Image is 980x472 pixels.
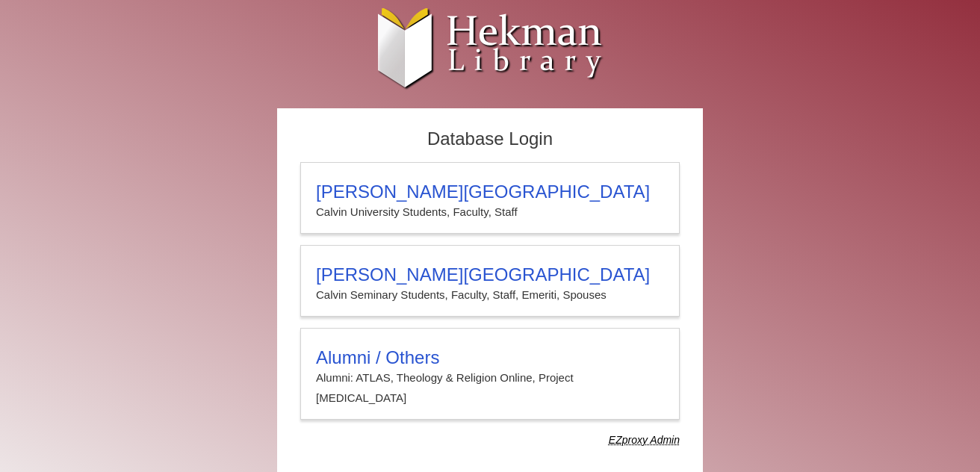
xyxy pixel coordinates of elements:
h3: [PERSON_NAME][GEOGRAPHIC_DATA] [316,181,664,202]
a: [PERSON_NAME][GEOGRAPHIC_DATA]Calvin University Students, Faculty, Staff [300,162,680,234]
summary: Alumni / OthersAlumni: ATLAS, Theology & Religion Online, Project [MEDICAL_DATA] [316,347,664,408]
p: Calvin Seminary Students, Faculty, Staff, Emeriti, Spouses [316,285,664,305]
h3: Alumni / Others [316,347,664,368]
a: [PERSON_NAME][GEOGRAPHIC_DATA]Calvin Seminary Students, Faculty, Staff, Emeriti, Spouses [300,245,680,317]
p: Alumni: ATLAS, Theology & Religion Online, Project [MEDICAL_DATA] [316,368,664,408]
p: Calvin University Students, Faculty, Staff [316,202,664,222]
h2: Database Login [293,124,687,155]
dfn: Use Alumni login [609,434,680,446]
h3: [PERSON_NAME][GEOGRAPHIC_DATA] [316,264,664,285]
